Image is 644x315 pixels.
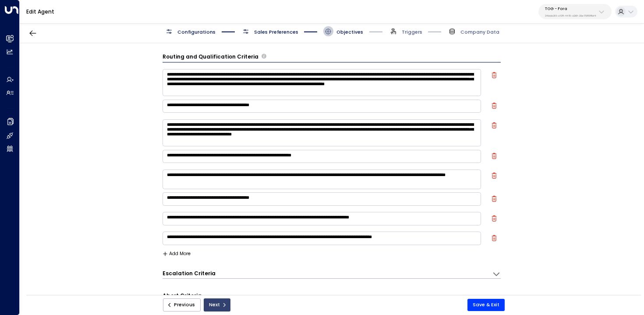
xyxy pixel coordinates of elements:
[460,29,499,35] span: Company Data
[545,6,596,11] p: TOG - Fora
[467,299,505,311] button: Save & Exit
[262,53,266,61] span: Define the criteria the agent uses to determine whether a lead is qualified for further actions l...
[163,53,258,61] h3: Routing and Qualification Criteria
[545,14,596,17] p: 24bbb2f3-cf28-4415-a26f-20e170838bf4
[177,29,216,35] span: Configurations
[163,251,191,256] button: Add More
[26,8,54,15] a: Edit Agent
[402,29,422,35] span: Triggers
[163,298,201,312] button: Previous
[163,292,501,301] div: Abort CriteriaDefine the scenarios in which the AI agent should abort or terminate the conversati...
[538,4,612,19] button: TOG - Fora24bbb2f3-cf28-4415-a26f-20e170838bf4
[336,29,363,35] span: Objectives
[204,298,230,312] button: Next
[163,270,501,279] div: Escalation CriteriaDefine the scenarios in which the AI agent should escalate the conversation to...
[163,292,202,299] h3: Abort Criteria
[163,270,216,277] h3: Escalation Criteria
[254,29,298,35] span: Sales Preferences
